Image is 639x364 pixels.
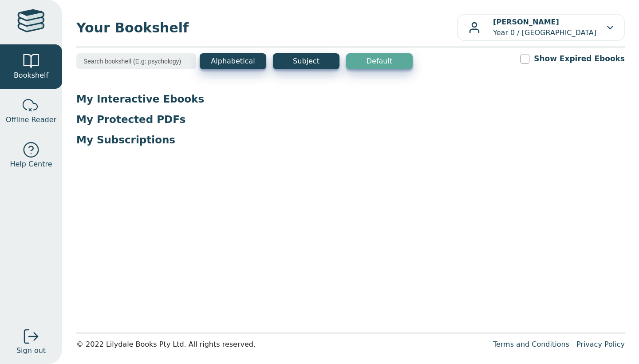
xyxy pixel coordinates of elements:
span: Help Centre [10,159,52,170]
label: Show Expired Ebooks [534,53,625,64]
p: My Protected PDFs [76,113,625,126]
p: My Subscriptions [76,133,625,146]
button: Default [346,53,413,69]
button: Subject [273,53,339,69]
a: Terms and Conditions [493,340,569,348]
span: Offline Reader [6,115,56,125]
input: Search bookshelf (E.g: psychology) [76,53,196,69]
div: © 2022 Lilydale Books Pty Ltd. All rights reserved. [76,339,486,350]
p: My Interactive Ebooks [76,92,625,106]
p: Year 0 / [GEOGRAPHIC_DATA] [493,17,596,38]
a: Privacy Policy [576,340,625,348]
span: Your Bookshelf [76,18,457,38]
button: Alphabetical [200,53,266,69]
span: Bookshelf [14,70,48,81]
button: [PERSON_NAME]Year 0 / [GEOGRAPHIC_DATA] [457,14,625,41]
span: Sign out [16,345,46,356]
b: [PERSON_NAME] [493,18,559,26]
